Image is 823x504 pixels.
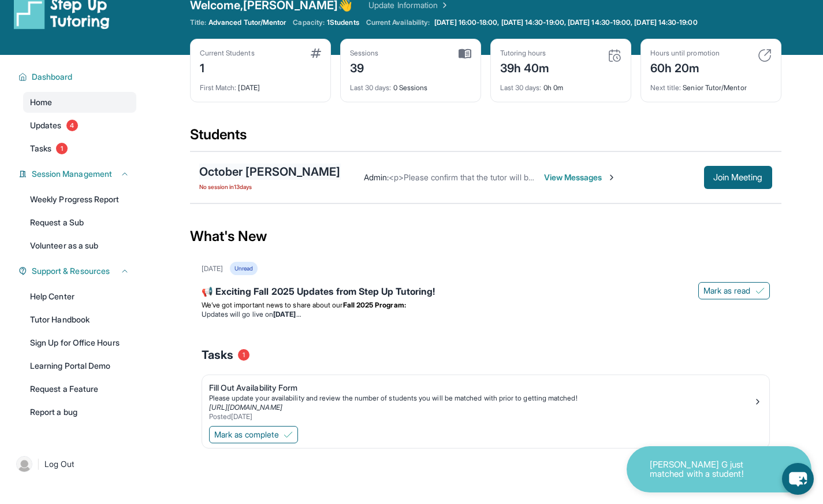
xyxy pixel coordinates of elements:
[202,301,343,309] span: We’ve got important news to share about our
[44,458,75,470] span: Log Out
[755,286,765,295] img: Mark as read
[199,182,341,191] span: No session in 13 days
[713,174,763,181] span: Join Meeting
[608,49,621,62] img: card
[434,18,697,27] span: [DATE] 16:00-18:00, [DATE] 14:30-19:00, [DATE] 14:30-19:00, [DATE] 14:30-19:00
[703,285,751,297] span: Mark as read
[23,379,136,399] a: Request a Feature
[190,211,781,262] div: What's New
[208,18,286,27] span: Advanced Tutor/Mentor
[32,71,73,83] span: Dashboard
[238,349,249,361] span: 1
[366,18,430,27] span: Current Availability:
[23,235,136,256] a: Volunteer as a sub
[23,138,136,159] a: Tasks1
[214,429,279,440] span: Mark as complete
[23,355,136,376] a: Learning Portal Demo
[209,412,753,421] div: Posted [DATE]
[607,173,616,182] img: Chevron-Right
[202,347,233,363] span: Tasks
[650,83,682,92] span: Next title :
[704,166,772,189] button: Join Meeting
[350,83,392,92] span: Last 30 days :
[432,18,699,27] a: [DATE] 16:00-18:00, [DATE] 14:30-19:00, [DATE] 14:30-19:00, [DATE] 14:30-19:00
[12,451,136,477] a: |Log Out
[16,456,32,472] img: user-img
[389,172,806,182] span: <p>Please confirm that the tutor will be able to attend your first assigned meeting time before j...
[30,97,52,108] span: Home
[343,301,406,309] strong: Fall 2025 Program:
[27,265,129,277] button: Support & Resources
[209,382,753,394] div: Fill Out Availability Form
[364,172,389,182] span: Admin :
[350,49,379,58] div: Sessions
[23,402,136,423] a: Report a bug
[230,262,258,275] div: Unread
[782,463,814,495] button: chat-button
[200,83,237,92] span: First Match :
[284,430,293,439] img: Mark as complete
[650,58,720,76] div: 60h 20m
[500,76,621,92] div: 0h 0m
[758,49,772,62] img: card
[202,264,223,273] div: [DATE]
[350,76,471,92] div: 0 Sessions
[23,309,136,330] a: Tutor Handbook
[698,282,770,299] button: Mark as read
[544,172,616,183] span: View Messages
[311,49,321,58] img: card
[32,168,112,180] span: Session Management
[200,58,255,76] div: 1
[23,115,136,136] a: Updates4
[23,332,136,353] a: Sign Up for Office Hours
[202,375,769,424] a: Fill Out Availability FormPlease update your availability and review the number of students you w...
[459,49,471,59] img: card
[27,168,129,180] button: Session Management
[23,189,136,210] a: Weekly Progress Report
[190,125,781,151] div: Students
[209,403,282,412] a: [URL][DOMAIN_NAME]
[202,310,770,319] li: Updates will go live on
[32,265,110,277] span: Support & Resources
[209,394,753,403] div: Please update your availability and review the number of students you will be matched with prior ...
[56,143,68,154] span: 1
[66,120,78,131] span: 4
[273,310,300,318] strong: [DATE]
[37,457,40,471] span: |
[23,92,136,113] a: Home
[27,71,129,83] button: Dashboard
[293,18,325,27] span: Capacity:
[23,286,136,307] a: Help Center
[23,212,136,233] a: Request a Sub
[200,76,321,92] div: [DATE]
[200,49,255,58] div: Current Students
[30,143,51,154] span: Tasks
[650,49,720,58] div: Hours until promotion
[327,18,359,27] span: 1 Students
[202,284,770,301] div: 📢 Exciting Fall 2025 Updates from Step Up Tutoring!
[350,58,379,76] div: 39
[650,460,765,479] p: [PERSON_NAME] G just matched with a student!
[500,49,550,58] div: Tutoring hours
[500,83,542,92] span: Last 30 days :
[190,18,206,27] span: Title:
[30,120,62,131] span: Updates
[650,76,772,92] div: Senior Tutor/Mentor
[199,164,341,180] div: October [PERSON_NAME]
[209,426,298,443] button: Mark as complete
[500,58,550,76] div: 39h 40m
